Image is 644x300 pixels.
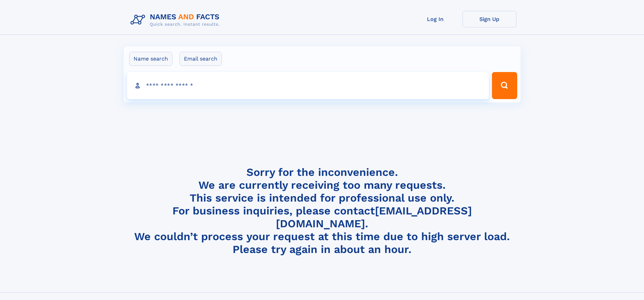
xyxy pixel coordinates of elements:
[127,72,489,99] input: search input
[128,11,225,29] img: Logo Names and Facts
[462,11,517,27] a: Sign Up
[492,72,517,99] button: Search Button
[408,11,462,27] a: Log In
[180,52,222,66] label: Email search
[276,204,472,230] a: [EMAIL_ADDRESS][DOMAIN_NAME]
[128,166,517,256] h4: Sorry for the inconvenience. We are currently receiving too many requests. This service is intend...
[129,52,172,66] label: Name search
